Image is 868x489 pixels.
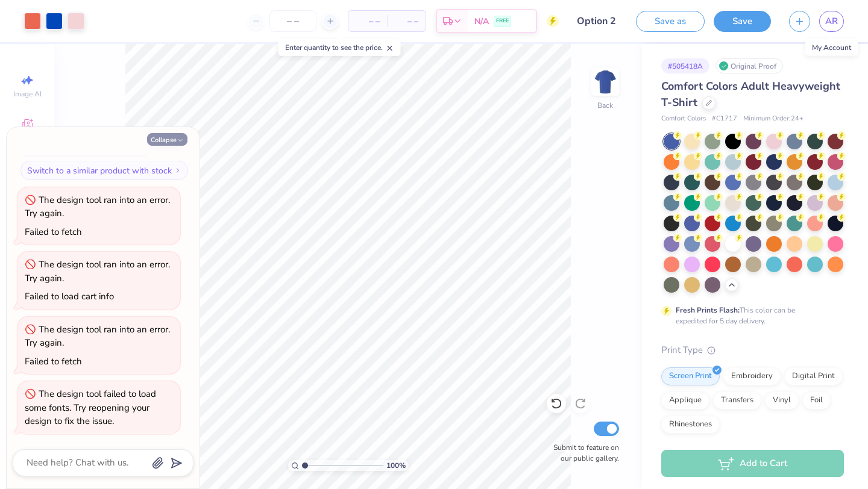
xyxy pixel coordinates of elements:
[784,367,843,385] div: Digital Print
[278,39,401,56] div: Enter quantity to see the price.
[147,133,187,146] button: Collapse
[715,58,783,73] div: Original Proof
[25,355,82,367] div: Failed to fetch
[714,11,771,32] button: Save
[765,391,799,410] div: Vinyl
[568,9,627,33] input: Untitled Design
[805,39,858,56] div: My Account
[802,391,831,410] div: Foil
[819,11,844,32] a: AR
[25,388,156,427] div: The design tool failed to load some fonts. Try reopening your design to fix the issue.
[661,391,709,410] div: Applique
[597,100,613,111] div: Back
[20,138,151,157] button: Switch to a color with stock
[825,14,838,28] span: AR
[661,58,709,73] div: # 505418A
[676,305,824,326] div: This color can be expedited for 5 day delivery.
[25,323,170,349] div: The design tool ran into an error. Try again.
[496,17,509,25] span: FREE
[25,290,114,302] div: Failed to load cart info
[174,167,181,174] img: Switch to a similar product with stock
[713,391,761,410] div: Transfers
[743,114,804,124] span: Minimum Order: 24 +
[474,15,489,28] span: N/A
[394,15,418,28] span: – –
[636,11,705,32] button: Save as
[25,258,170,284] div: The design tool ran into an error. Try again.
[661,367,720,385] div: Screen Print
[661,416,720,434] div: Rhinestones
[593,70,617,94] img: Back
[547,442,619,464] label: Submit to feature on our public gallery.
[269,10,316,32] input: – –
[13,89,42,99] span: Image AI
[676,305,740,315] strong: Fresh Prints Flash:
[723,367,781,385] div: Embroidery
[20,161,188,180] button: Switch to a similar product with stock
[25,226,82,238] div: Failed to fetch
[386,460,406,471] span: 100 %
[661,343,844,357] div: Print Type
[356,15,380,28] span: – –
[661,79,840,110] span: Comfort Colors Adult Heavyweight T-Shirt
[661,114,706,124] span: Comfort Colors
[25,194,170,220] div: The design tool ran into an error. Try again.
[712,114,737,124] span: # C1717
